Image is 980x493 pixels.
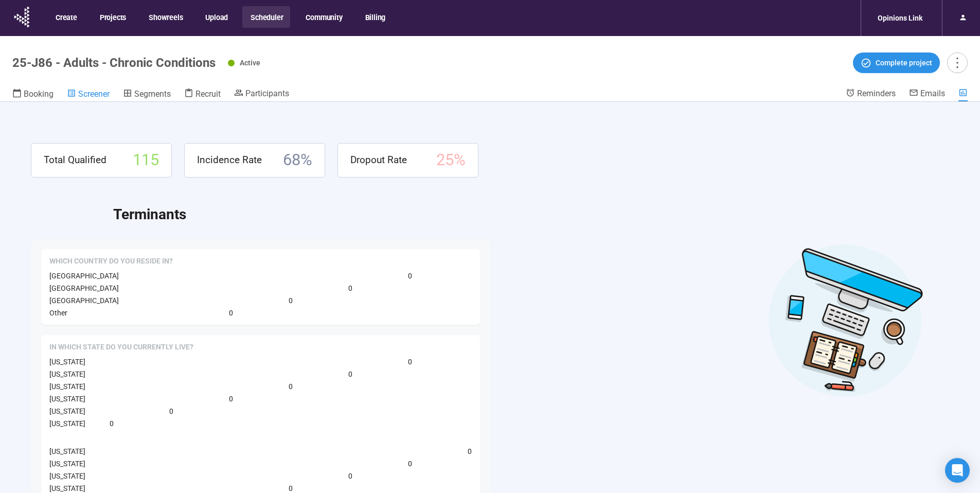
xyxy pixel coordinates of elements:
[123,88,171,101] a: Segments
[140,6,190,28] button: Showreels
[49,382,85,391] span: [US_STATE]
[49,419,85,428] span: [US_STATE]
[44,152,106,168] span: Total Qualified
[49,284,119,292] span: [GEOGRAPHIC_DATA]
[47,6,84,28] button: Create
[184,88,221,101] a: Recruit
[240,59,260,67] span: Active
[49,256,173,267] span: Which country do you reside in?
[242,6,290,28] button: Scheduler
[133,148,159,173] span: 115
[49,484,85,492] span: [US_STATE]
[245,89,289,98] span: Participants
[49,296,119,305] span: [GEOGRAPHIC_DATA]
[283,148,312,173] span: 68 %
[49,407,85,415] span: [US_STATE]
[768,243,923,398] img: Desktop work notes
[950,56,964,69] span: more
[436,148,466,173] span: 25 %
[234,88,289,100] a: Participants
[289,295,293,306] span: 0
[945,458,970,483] div: Open Intercom Messenger
[348,368,352,380] span: 0
[876,57,932,68] span: Complete project
[49,309,67,317] span: Other
[195,89,221,99] span: Recruit
[67,88,110,101] a: Screener
[197,152,262,168] span: Incidence Rate
[871,8,929,28] div: Opinions Link
[289,381,293,392] span: 0
[408,458,412,469] span: 0
[113,203,949,226] h2: Terminants
[197,6,235,28] button: Upload
[229,307,233,319] span: 0
[49,460,85,468] span: [US_STATE]
[468,446,472,457] span: 0
[348,470,352,482] span: 0
[92,6,133,28] button: Projects
[169,406,173,417] span: 0
[49,272,119,280] span: [GEOGRAPHIC_DATA]
[49,370,85,378] span: [US_STATE]
[49,358,85,366] span: [US_STATE]
[110,418,114,429] span: 0
[49,447,85,455] span: [US_STATE]
[853,52,940,73] button: Complete project
[408,270,412,281] span: 0
[947,52,968,73] button: more
[297,6,349,28] button: Community
[49,472,85,480] span: [US_STATE]
[350,152,407,168] span: Dropout Rate
[12,56,216,70] h1: 25-J86 - Adults - Chronic Conditions
[229,393,233,404] span: 0
[909,88,945,100] a: Emails
[49,395,85,403] span: [US_STATE]
[846,88,896,100] a: Reminders
[357,6,393,28] button: Billing
[857,89,896,98] span: Reminders
[24,89,54,99] span: Booking
[920,89,945,98] span: Emails
[49,342,193,353] span: In which state do you currently live?
[408,356,412,367] span: 0
[12,88,54,101] a: Booking
[78,89,110,99] span: Screener
[348,283,352,294] span: 0
[134,89,171,99] span: Segments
